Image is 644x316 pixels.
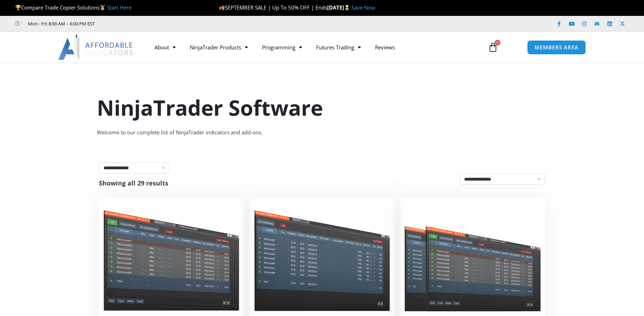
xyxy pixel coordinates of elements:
iframe: Customer reviews powered by Trustpilot [105,20,210,27]
img: 🥇 [100,5,105,10]
nav: Menu [148,39,480,55]
span: Mon - Fri: 8:00 AM – 6:00 PM EST [26,19,95,28]
a: Reviews [368,39,402,55]
a: Programming [255,39,309,55]
img: LogoAI | Affordable Indicators – NinjaTrader [58,35,134,60]
span: MEMBERS AREA [534,45,579,50]
img: 🏆 [15,5,21,10]
strong: [DATE] [327,4,351,11]
span: SEPTEMBER SALE | Up To 50% OFF | Ends [219,4,327,11]
a: About [148,39,183,55]
a: Save Now [351,4,375,11]
p: Showing all 29 results [99,180,168,186]
span: Compare Trade Copier Solutions [15,4,131,11]
select: Shop order [459,174,545,185]
div: Welcome to our complete list of NinjaTrader indicators and add-ons. [97,128,548,138]
a: MEMBERS AREA [527,40,586,55]
a: Futures Trading [309,39,368,55]
img: ⌛ [344,5,350,10]
img: 🍂 [219,5,225,10]
img: Accounts Dashboard Suite [404,201,542,311]
h1: NinjaTrader Software [97,93,548,122]
a: NinjaTrader Products [183,39,255,55]
span: 0 [495,40,500,45]
img: Account Risk Manager [253,201,391,311]
a: 0 [477,37,508,57]
a: Start Here [107,4,131,11]
img: Duplicate Account Actions [102,201,240,311]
